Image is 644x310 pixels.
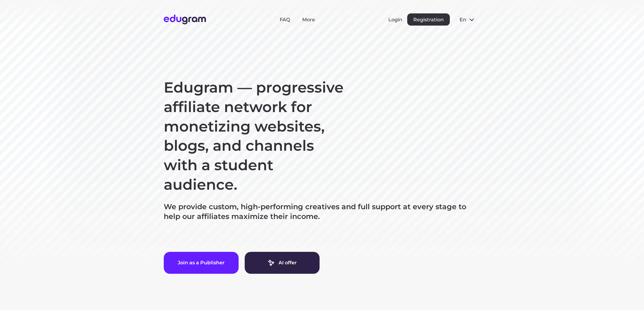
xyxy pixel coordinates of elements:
a: AI offer [245,252,320,274]
button: Registration [407,13,450,26]
img: Edugram Logo [164,15,206,24]
button: Login [388,17,402,23]
span: en [460,17,466,23]
a: More [302,17,315,23]
button: Join as a Publisher [164,252,239,274]
a: FAQ [280,17,290,23]
button: en [455,13,480,26]
h1: Edugram — progressive affiliate network for monetizing websites, blogs, and channels with a stude... [164,78,346,195]
p: We provide custom, high-performing creatives and full support at every stage to help our affiliat... [164,202,480,221]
